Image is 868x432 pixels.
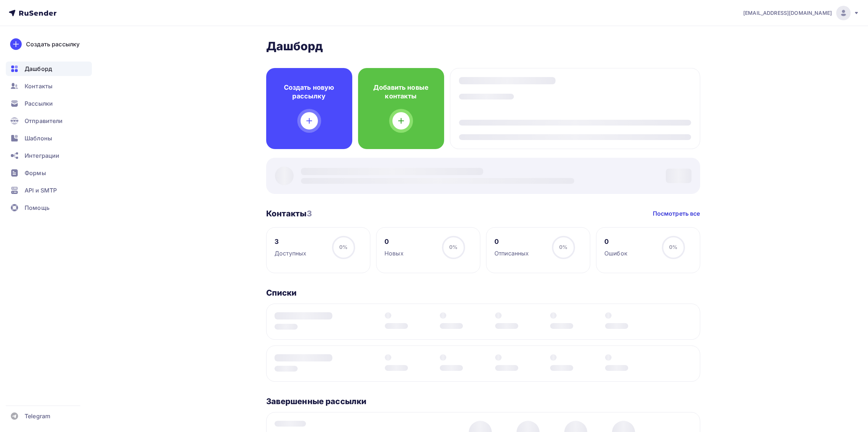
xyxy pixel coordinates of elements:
a: Шаблоны [6,131,92,145]
h4: Создать новую рассылку [278,83,341,101]
span: Отправители [25,117,63,125]
h3: Контакты [266,208,312,219]
span: Помощь [25,203,50,212]
a: [EMAIL_ADDRESS][DOMAIN_NAME] [743,6,859,20]
span: API и SMTP [25,186,57,195]
span: Рассылки [25,99,53,108]
a: Рассылки [6,96,92,111]
div: Новых [384,249,404,258]
div: Создать рассылку [26,40,80,48]
a: Контакты [6,79,92,93]
div: 0 [494,237,529,246]
span: 3 [307,209,312,218]
h4: Добавить новые контакты [370,83,433,101]
span: 0% [449,244,458,250]
div: Отписанных [494,249,529,258]
span: 0% [559,244,567,250]
span: Контакты [25,82,52,90]
span: [EMAIL_ADDRESS][DOMAIN_NAME] [743,9,832,17]
a: Дашборд [6,62,92,76]
a: Отправители [6,114,92,128]
div: 3 [275,237,306,246]
h3: Списки [266,288,297,298]
span: Дашборд [25,64,52,73]
span: 0% [339,244,348,250]
div: 0 [384,237,404,246]
span: Интеграции [25,151,59,160]
div: Доступных [275,249,306,258]
a: Формы [6,166,92,180]
div: Ошибок [604,249,627,258]
h2: Дашборд [266,39,700,54]
h3: Завершенные рассылки [266,396,367,406]
span: 0% [669,244,677,250]
span: Telegram [25,412,50,420]
a: Посмотреть все [653,209,700,218]
span: Шаблоны [25,134,52,143]
div: 0 [604,237,627,246]
span: Формы [25,169,46,177]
